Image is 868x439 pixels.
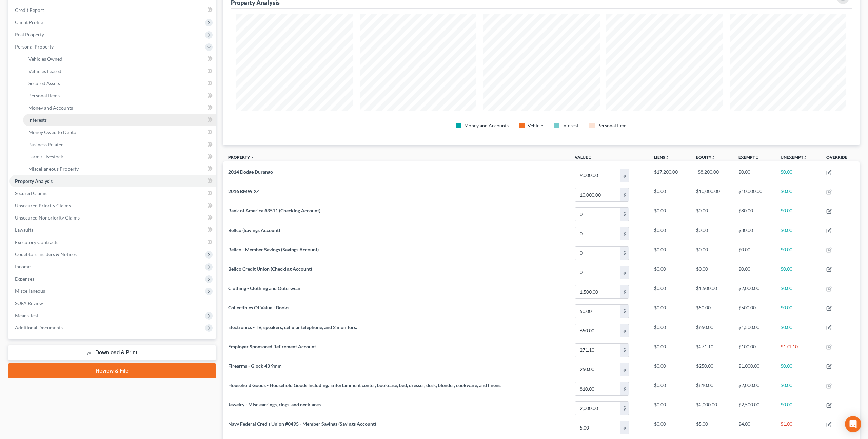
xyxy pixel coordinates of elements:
td: $0.00 [775,185,821,205]
span: Farm / Livestock [28,154,63,159]
span: Bellco (Savings Account) [228,227,280,233]
td: $0.00 [733,166,775,185]
td: $10,000.00 [691,185,733,205]
div: Open Intercom Messenger [845,416,861,432]
a: Secured Claims [9,187,216,199]
input: 0.00 [575,169,620,182]
td: $0.00 [649,321,691,340]
td: $0.00 [649,282,691,301]
td: $100.00 [733,340,775,360]
div: Vehicle [528,122,543,129]
td: $0.00 [649,243,691,263]
span: Codebtors Insiders & Notices [15,251,77,257]
td: $2,000.00 [733,379,775,398]
td: $17,200.00 [649,166,691,185]
td: $1.00 [775,418,821,437]
a: Equityunfold_more [696,155,715,160]
a: Property expand_less [228,155,255,160]
span: Executory Contracts [15,239,58,245]
td: $2,000.00 [691,399,733,418]
td: $0.00 [691,243,733,263]
td: $810.00 [691,379,733,398]
div: Money and Accounts [464,122,509,129]
td: $650.00 [691,321,733,340]
span: Real Property [15,32,44,37]
a: Money and Accounts [23,102,216,114]
td: $0.00 [775,399,821,418]
a: Property Analysis [9,175,216,187]
td: $0.00 [775,360,821,379]
span: SOFA Review [15,300,43,306]
td: $80.00 [733,224,775,243]
td: $80.00 [733,205,775,224]
span: Vehicles Leased [28,68,61,74]
div: $ [620,208,629,221]
td: $0.00 [691,205,733,224]
a: Valueunfold_more [575,155,592,160]
a: Unexemptunfold_more [781,155,807,160]
input: 0.00 [575,382,620,395]
span: Miscellaneous [15,288,45,294]
span: Miscellaneous Property [28,166,79,172]
i: unfold_more [588,156,592,160]
span: Credit Report [15,7,44,13]
td: $1,500.00 [691,282,733,301]
i: unfold_more [803,156,807,160]
div: $ [620,247,629,260]
span: Personal Items [28,93,60,98]
td: $250.00 [691,360,733,379]
a: Personal Items [23,90,216,102]
a: Lawsuits [9,224,216,236]
span: Firearms - Glock 43 9mm [228,363,282,369]
input: 0.00 [575,285,620,298]
td: -$8,200.00 [691,166,733,185]
a: Unsecured Nonpriority Claims [9,212,216,224]
td: $1,500.00 [733,321,775,340]
a: Vehicles Leased [23,65,216,77]
div: $ [620,188,629,201]
td: $500.00 [733,302,775,321]
td: $171.10 [775,340,821,360]
i: expand_less [251,156,255,160]
span: Bank of America #3511 (Checking Account) [228,208,320,213]
input: 0.00 [575,247,620,260]
a: SOFA Review [9,297,216,309]
span: Secured Assets [28,80,60,86]
div: $ [620,344,629,357]
td: $2,000.00 [733,282,775,301]
span: Electronics - TV, speakers, cellular telephone, and 2 monitors. [228,324,357,330]
td: $1,000.00 [733,360,775,379]
td: $0.00 [691,263,733,282]
input: 0.00 [575,188,620,201]
div: $ [620,266,629,279]
div: Interest [562,122,578,129]
td: $0.00 [775,263,821,282]
span: Expenses [15,276,34,282]
td: $0.00 [649,263,691,282]
i: unfold_more [665,156,669,160]
span: Additional Documents [15,325,63,330]
input: 0.00 [575,227,620,240]
span: 2016 BMW X4 [228,188,260,194]
span: Interests [28,117,47,123]
div: $ [620,227,629,240]
a: Exemptunfold_more [738,155,759,160]
div: $ [620,305,629,318]
input: 0.00 [575,402,620,415]
input: 0.00 [575,324,620,337]
span: Unsecured Priority Claims [15,203,71,208]
a: Interests [23,114,216,126]
span: Lawsuits [15,227,33,233]
td: $0.00 [775,224,821,243]
a: Secured Assets [23,77,216,90]
span: Collectibles Of Value - Books [228,305,289,310]
td: $0.00 [775,282,821,301]
div: Personal Item [597,122,627,129]
td: $0.00 [649,340,691,360]
td: $0.00 [775,321,821,340]
span: Bellco - Member Savings (Savings Account) [228,247,319,252]
div: $ [620,402,629,415]
span: Clothing - Clothing and Outerwear [228,285,301,291]
a: Liensunfold_more [654,155,669,160]
td: $50.00 [691,302,733,321]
